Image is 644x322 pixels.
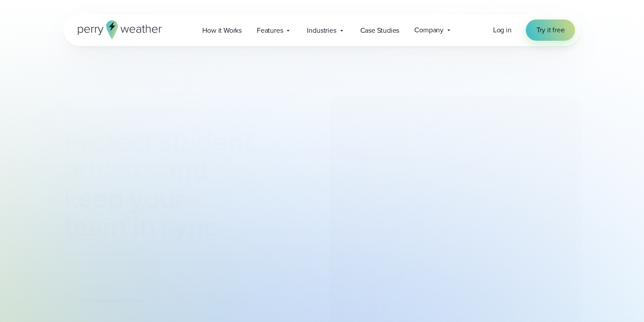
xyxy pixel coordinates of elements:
span: Log in [493,25,512,35]
a: Case Studies [353,21,407,39]
a: Try it free [526,19,575,41]
a: How it Works [195,21,249,39]
span: Industries [307,25,336,36]
span: Company [414,25,443,35]
a: Log in [493,25,512,35]
span: Case Studies [360,25,400,36]
span: Features [257,25,283,36]
span: Try it free [536,25,565,35]
span: How it Works [202,25,242,36]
